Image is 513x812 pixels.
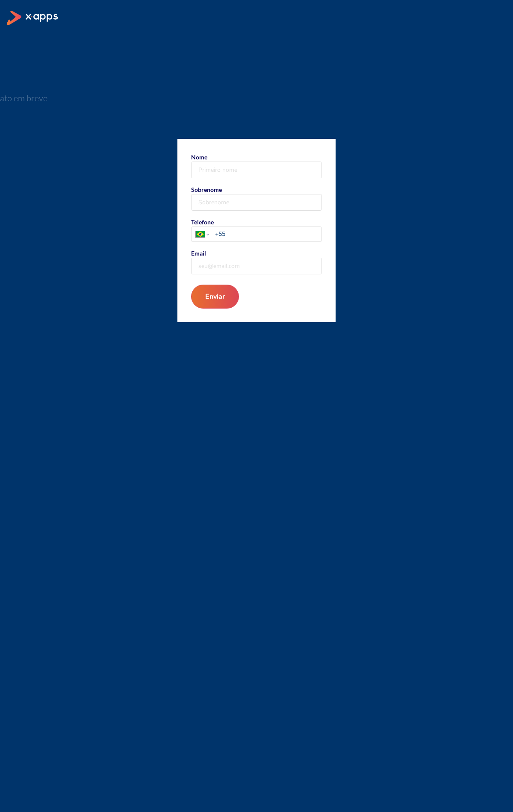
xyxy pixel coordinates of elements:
[215,229,321,238] input: TelefonePhone number country
[192,162,321,178] input: Nome
[7,93,129,103] span: Entraremos em contato em breve
[191,218,322,242] label: Telefone
[192,258,321,274] input: Email
[191,153,322,178] label: Nome
[191,185,322,211] label: Sobrenome
[191,249,322,274] label: Email
[7,60,77,88] span: Contato
[191,285,239,309] button: Enviar
[192,194,321,210] input: Sobrenome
